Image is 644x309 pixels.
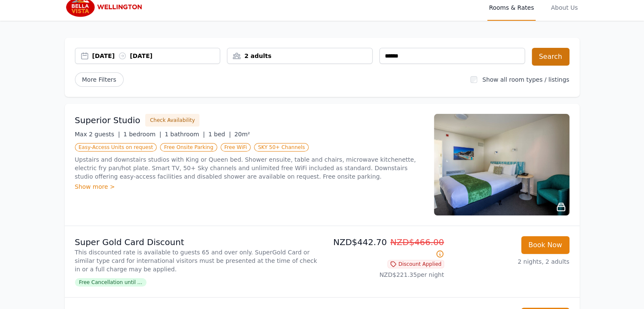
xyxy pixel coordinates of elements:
[234,131,250,138] span: 20m²
[165,131,205,138] span: 1 bathroom |
[532,48,569,66] button: Search
[482,76,569,83] label: Show all room types / listings
[521,236,569,254] button: Book Now
[75,131,120,138] span: Max 2 guests |
[75,248,319,273] p: This discounted rate is available to guests 65 and over only. SuperGold Card or similar type card...
[75,155,424,181] p: Upstairs and downstairs studios with King or Queen bed. Shower ensuite, table and chairs, microwa...
[254,143,309,152] span: SKY 50+ Channels
[75,236,319,248] p: Super Gold Card Discount
[160,143,217,152] span: Free Onsite Parking
[145,114,199,127] button: Check Availability
[227,52,372,60] div: 2 adults
[92,52,220,60] div: [DATE] [DATE]
[326,270,444,279] p: NZD$221.35 per night
[75,278,146,287] span: Free Cancellation until ...
[390,237,444,247] span: NZD$466.00
[451,257,569,266] p: 2 nights, 2 adults
[75,114,141,126] h3: Superior Studio
[208,131,231,138] span: 1 bed |
[75,143,157,152] span: Easy-Access Units on request
[123,131,161,138] span: 1 bedroom |
[75,182,424,191] div: Show more >
[387,260,444,268] span: Discount Applied
[75,72,124,87] span: More Filters
[221,143,251,152] span: Free WiFi
[326,236,444,260] p: NZD$442.70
